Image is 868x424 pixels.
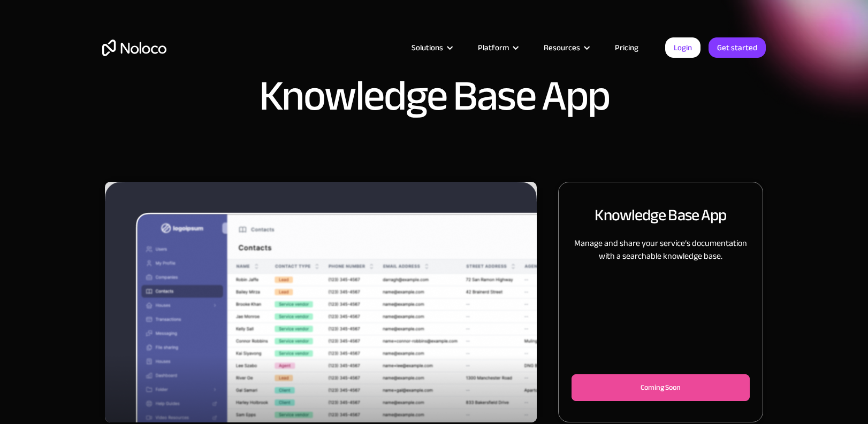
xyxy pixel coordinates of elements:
h1: Knowledge Base App [259,75,610,118]
div: Platform [478,41,509,55]
div: Resources [530,41,601,55]
div: Resources [544,41,580,55]
a: Get started [709,37,766,58]
div: Coming Soon [589,381,732,394]
div: 1 of 3 [105,182,537,422]
div: Solutions [412,41,443,55]
div: carousel [105,182,537,422]
a: Login [665,37,701,58]
div: Solutions [398,41,465,55]
p: Manage and share your service’s documentation with a searchable knowledge base. [572,237,750,263]
h2: Knowledge Base App [595,204,726,226]
a: Pricing [601,41,652,55]
div: Platform [465,41,530,55]
a: home [102,40,166,56]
